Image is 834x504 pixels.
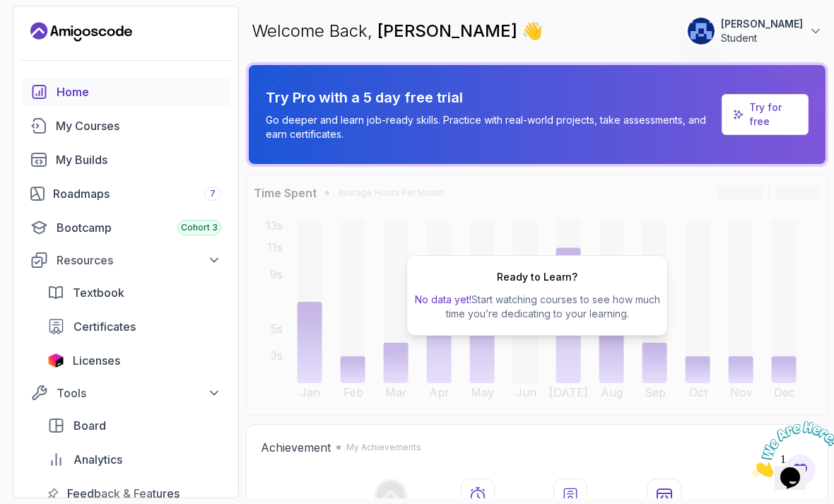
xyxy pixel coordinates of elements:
[57,385,221,402] div: Tools
[721,31,803,45] p: Student
[415,293,471,305] span: No data yet!
[210,188,216,199] span: 7
[721,17,803,31] p: [PERSON_NAME]
[57,83,221,100] div: Home
[39,445,230,474] a: analytics
[261,439,331,456] h2: Achievement
[22,247,230,273] button: Resources
[74,451,122,468] span: Analytics
[22,146,230,174] a: builds
[57,219,221,236] div: Bootcamp
[30,20,132,43] a: Landing page
[53,185,221,202] div: Roadmaps
[22,112,230,140] a: courses
[74,318,136,335] span: Certificates
[413,293,662,321] p: Start watching courses to see how much time you’re dedicating to your learning.
[39,411,230,440] a: board
[746,416,834,483] iframe: chat widget
[346,442,421,453] p: My Achievements
[722,94,809,135] a: Try for free
[266,113,716,141] p: Go deeper and learn job-ready skills. Practice with real-world projects, take assessments, and ea...
[39,279,230,307] a: textbook
[22,213,230,242] a: bootcamp
[56,117,221,134] div: My Courses
[377,20,522,41] span: [PERSON_NAME]
[749,100,797,129] a: Try for free
[73,352,120,369] span: Licenses
[47,353,64,368] img: jetbrains icon
[687,17,823,45] button: user profile image[PERSON_NAME]Student
[67,485,180,502] span: Feedback & Features
[252,20,543,42] p: Welcome Back,
[497,270,577,284] h2: Ready to Learn?
[39,346,230,375] a: licenses
[22,380,230,406] button: Tools
[39,312,230,341] a: certificates
[688,18,715,45] img: user profile image
[73,284,124,301] span: Textbook
[6,6,11,18] span: 1
[181,222,218,233] span: Cohort 3
[56,151,221,168] div: My Builds
[57,252,221,269] div: Resources
[22,78,230,106] a: home
[6,6,93,61] img: Chat attention grabber
[266,88,716,107] p: Try Pro with a 5 day free trial
[74,417,106,434] span: Board
[22,180,230,208] a: roadmaps
[519,17,547,45] span: 👋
